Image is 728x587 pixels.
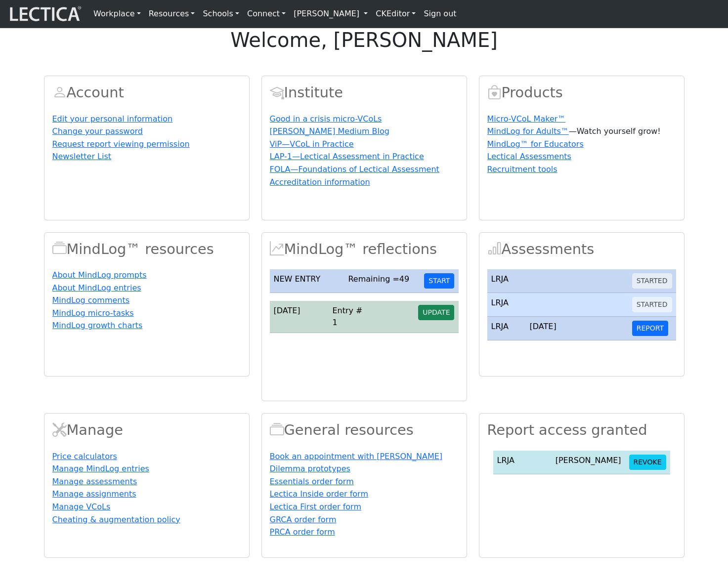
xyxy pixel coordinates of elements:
[270,515,337,524] a: GRCA order form
[493,451,552,474] td: LRJA
[632,321,668,336] button: REPORT
[274,306,300,315] span: [DATE]
[270,126,389,136] a: [PERSON_NAME] Medium Blog
[487,139,584,149] a: MindLog™ for Educators
[52,464,149,473] a: Manage MindLog entries
[270,114,382,124] a: Good in a crisis micro-VCoLs
[420,4,460,24] a: Sign out
[487,317,526,340] td: LRJA
[270,489,368,499] a: Lectica Inside order form
[270,241,459,258] h2: MindLog™ reflections
[52,139,190,149] a: Request report viewing permission
[424,273,454,289] button: START
[487,84,502,101] span: Products
[52,489,136,499] a: Manage assignments
[487,241,676,258] h2: Assessments
[487,293,526,317] td: LRJA
[487,84,676,101] h2: Products
[270,139,354,149] a: ViP—VCoL in Practice
[270,421,459,439] h2: General resources
[145,4,199,24] a: Resources
[270,421,284,438] span: Resources
[290,4,372,24] a: [PERSON_NAME]
[344,269,420,293] td: Remaining =
[52,502,111,511] a: Manage VCoLs
[52,477,137,486] a: Manage assessments
[487,241,502,257] span: Assessments
[487,165,557,174] a: Recruitment tools
[52,452,117,461] a: Price calculators
[52,84,241,101] h2: Account
[629,455,666,470] button: REVOKE
[270,464,350,473] a: Dilemma prototypes
[52,515,180,524] a: Cheating & augmentation policy
[199,4,243,24] a: Schools
[487,269,526,293] td: LRJA
[487,114,566,124] a: Micro-VCoL Maker™
[270,241,284,257] span: MindLog
[52,321,143,330] a: MindLog growth charts
[418,305,454,320] button: UPDATE
[52,241,67,257] span: MindLog™ resources
[52,283,141,293] a: About MindLog entries
[270,527,335,537] a: PRCA order form
[270,152,424,161] a: LAP-1—Lectical Assessment in Practice
[270,84,459,101] h2: Institute
[52,421,241,439] h2: Manage
[487,421,676,439] h2: Report access granted
[52,114,173,124] a: Edit your personal information
[52,421,67,438] span: Manage
[52,84,67,101] span: Account
[270,452,443,461] a: Book an appointment with [PERSON_NAME]
[270,165,439,174] a: FOLA—Foundations of Lectical Assessment
[372,4,420,24] a: CKEditor
[487,126,569,136] a: MindLog for Adults™
[270,269,344,293] td: NEW ENTRY
[243,4,290,24] a: Connect
[556,455,621,466] div: [PERSON_NAME]
[52,152,112,161] a: Newsletter List
[399,274,409,284] span: 49
[487,152,571,161] a: Lectical Assessments
[52,295,130,305] a: MindLog comments
[270,502,362,511] a: Lectica First order form
[328,301,373,333] td: Entry # 1
[423,308,450,316] span: UPDATE
[52,308,134,318] a: MindLog micro-tasks
[7,4,82,23] img: lecticalive
[270,84,284,101] span: Account
[530,322,557,331] span: [DATE]
[52,270,147,280] a: About MindLog prompts
[270,177,370,187] a: Accreditation information
[89,4,145,24] a: Workplace
[52,126,143,136] a: Change your password
[270,477,354,486] a: Essentials order form
[52,241,241,258] h2: MindLog™ resources
[487,126,676,137] p: —Watch yourself grow!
